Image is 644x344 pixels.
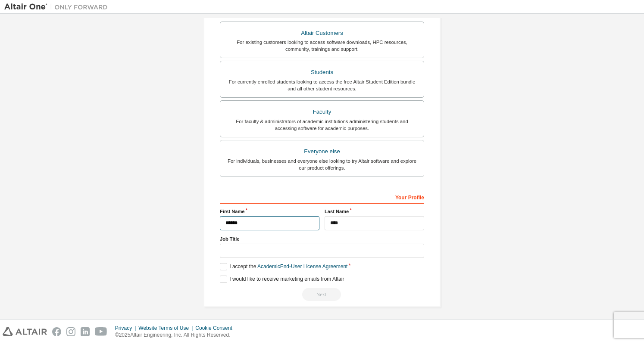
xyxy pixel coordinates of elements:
label: Last Name [325,208,424,215]
div: Cookie Consent [195,325,237,332]
a: Academic End-User License Agreement [257,263,347,270]
img: youtube.svg [95,327,107,336]
div: For existing customers looking to access software downloads, HPC resources, community, trainings ... [225,39,419,53]
label: Job Title [220,236,424,242]
label: I accept the [220,263,347,270]
img: instagram.svg [66,327,75,336]
img: altair_logo.svg [3,327,47,336]
div: Privacy [115,325,138,332]
img: Altair One [4,3,112,11]
div: Website Terms of Use [138,325,195,332]
p: © 2025 Altair Engineering, Inc. All Rights Reserved. [115,332,238,339]
label: First Name [220,208,319,215]
div: Altair Customers [225,27,419,39]
div: Read and acccept EULA to continue [220,288,424,301]
div: Faculty [225,106,419,118]
div: Everyone else [225,146,419,158]
div: For currently enrolled students looking to access the free Altair Student Edition bundle and all ... [225,78,419,92]
div: Your Profile [220,190,424,204]
div: For faculty & administrators of academic institutions administering students and accessing softwa... [225,118,419,132]
img: facebook.svg [52,327,61,336]
div: Students [225,66,419,78]
div: For individuals, businesses and everyone else looking to try Altair software and explore our prod... [225,158,419,171]
label: I would like to receive marketing emails from Altair [220,276,344,283]
img: linkedin.svg [81,327,90,336]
